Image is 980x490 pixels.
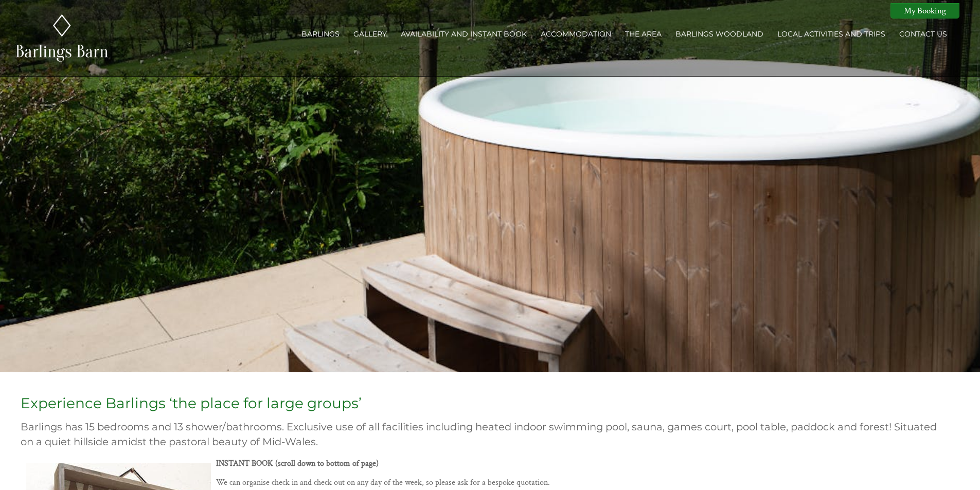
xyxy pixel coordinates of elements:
[21,394,947,412] h1: Experience Barlings ‘the place for large groups’
[216,458,379,469] strong: INSTANT BOOK (scroll down to bottom of page)
[541,29,611,39] a: Accommodation
[899,29,947,39] a: Contact Us
[401,29,527,39] a: Availability and Instant Book
[353,29,387,39] a: Gallery
[21,420,947,450] h2: Barlings has 15 bedrooms and 13 shower/bathrooms. Exclusive use of all facilities including heate...
[625,29,662,39] a: The Area
[21,477,947,488] p: We can organise check in and check out on any day of the week, so please ask for a bespoke quotat...
[675,29,763,39] a: Barlings Woodland
[14,13,110,63] img: Barlings Barn
[301,29,340,39] a: Barlings
[890,3,959,19] a: My Booking
[777,29,885,39] a: Local activities and trips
